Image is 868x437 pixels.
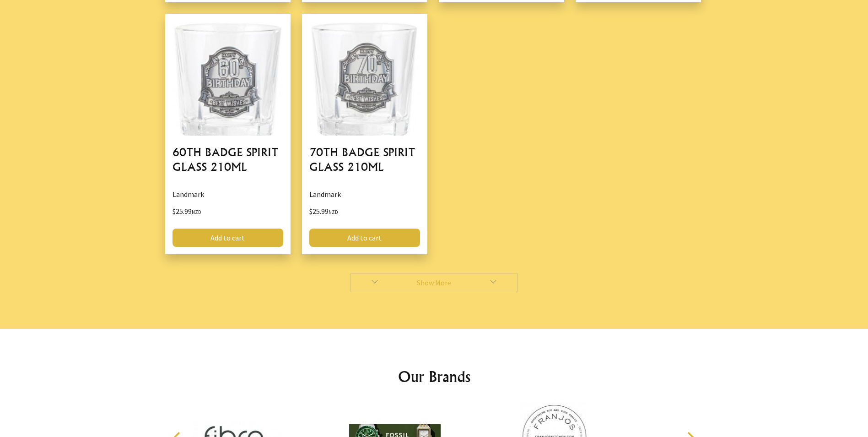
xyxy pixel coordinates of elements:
h2: Our Brands [163,366,705,388]
a: Show More [350,273,518,292]
a: Add to cart [173,229,283,247]
a: Add to cart [309,229,420,247]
